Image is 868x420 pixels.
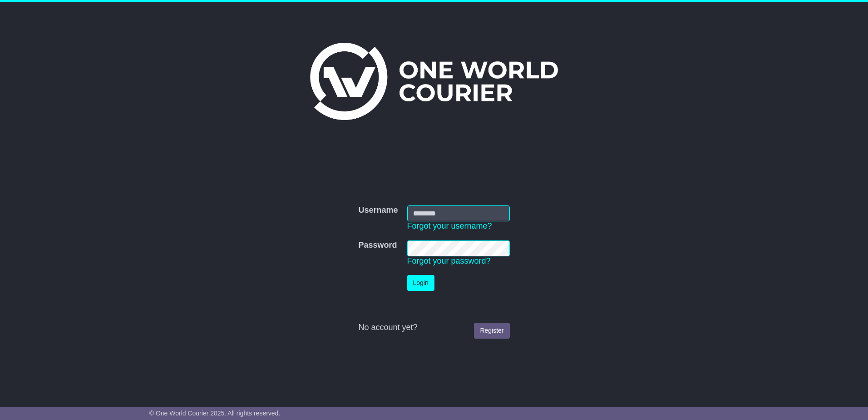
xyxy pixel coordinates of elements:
a: Forgot your password? [407,256,491,265]
a: Forgot your username? [407,221,492,230]
label: Username [358,205,398,215]
a: Register [474,323,509,339]
div: No account yet? [358,323,509,333]
button: Login [407,275,434,291]
label: Password [358,240,397,250]
span: © One World Courier 2025. All rights reserved. [149,410,281,417]
img: One World [310,43,558,120]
